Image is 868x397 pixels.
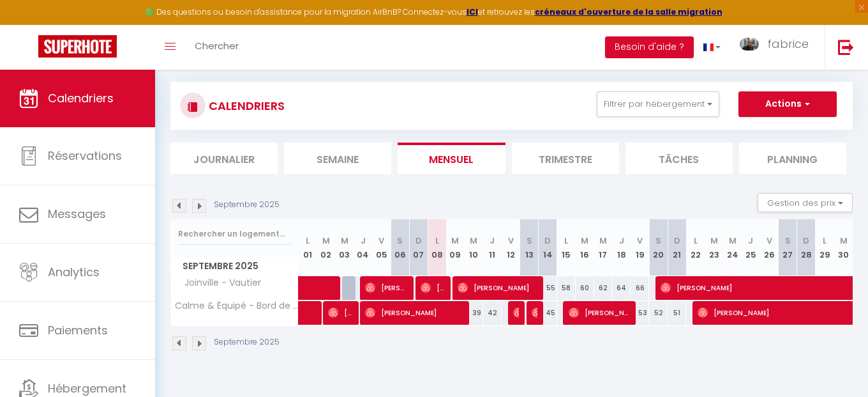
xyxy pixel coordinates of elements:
[619,235,624,247] abbr: J
[341,235,348,247] abbr: M
[10,5,49,43] button: Ouvrir le widget de chat LiveChat
[398,143,505,174] li: Mensuel
[535,6,722,17] a: créneaux d'ouverture de la salle migration
[668,301,686,325] div: 51
[48,206,106,222] span: Messages
[739,143,846,174] li: Planning
[409,219,428,276] th: 07
[612,219,631,276] th: 18
[48,380,126,396] span: Hébergement
[178,222,291,245] input: Rechercher un logement...
[490,235,495,247] abbr: J
[723,219,742,276] th: 24
[742,219,760,276] th: 25
[539,276,557,300] div: 55
[415,235,422,247] abbr: D
[738,91,837,117] button: Actions
[317,219,335,276] th: 02
[544,235,551,247] abbr: D
[299,219,317,276] th: 01
[185,25,248,70] a: Chercher
[365,276,408,300] span: [PERSON_NAME]
[779,219,797,276] th: 27
[594,276,613,300] div: 62
[797,219,816,276] th: 28
[840,235,848,247] abbr: M
[564,235,568,247] abbr: L
[520,219,539,276] th: 13
[674,235,680,247] abbr: D
[214,199,280,211] p: Septembre 2025
[467,6,478,17] a: ICI
[767,36,809,52] span: fabrice
[214,336,280,348] p: Septembre 2025
[594,219,613,276] th: 17
[48,322,108,338] span: Paiements
[686,219,705,276] th: 22
[428,219,446,276] th: 08
[649,219,668,276] th: 20
[823,235,827,247] abbr: L
[557,219,576,276] th: 15
[354,219,372,276] th: 04
[631,301,649,325] div: 53
[803,235,809,247] abbr: D
[637,235,643,247] abbr: V
[532,300,538,325] span: [PERSON_NAME]
[576,276,594,300] div: 60
[710,235,718,247] abbr: M
[512,143,619,174] li: Trimestre
[483,301,502,325] div: 42
[421,276,445,300] span: [DEMOGRAPHIC_DATA][PERSON_NAME]
[581,235,588,247] abbr: M
[816,219,834,276] th: 29
[372,219,391,276] th: 05
[631,276,649,300] div: 66
[694,235,698,247] abbr: L
[465,301,483,325] div: 39
[48,90,114,106] span: Calendriers
[668,219,686,276] th: 21
[527,235,532,247] abbr: S
[748,235,753,247] abbr: J
[465,219,483,276] th: 10
[328,300,353,325] span: [PERSON_NAME]
[625,143,733,174] li: Tâches
[513,300,520,325] span: [PERSON_NAME]
[605,36,694,58] button: Besoin d'aide ?
[649,301,668,325] div: 52
[378,235,384,247] abbr: V
[655,235,661,247] abbr: S
[451,235,459,247] abbr: M
[767,235,772,247] abbr: V
[365,300,464,325] span: [PERSON_NAME]
[597,91,719,117] button: Filtrer par hébergement
[38,35,117,58] img: Super Booking
[470,235,477,247] abbr: M
[306,235,310,247] abbr: L
[502,219,520,276] th: 12
[631,219,649,276] th: 19
[391,219,409,276] th: 06
[483,219,502,276] th: 11
[206,91,285,120] h3: CALENDRIERS
[48,148,122,164] span: Réservations
[284,143,391,174] li: Semaine
[785,235,791,247] abbr: S
[760,219,779,276] th: 26
[740,38,759,51] img: ...
[173,276,264,290] span: Joinville - Vautier
[569,300,631,325] span: [PERSON_NAME]
[170,143,278,174] li: Journalier
[838,39,854,55] img: logout
[539,301,557,325] div: 45
[729,235,737,247] abbr: M
[458,276,538,300] span: [PERSON_NAME]
[435,235,439,247] abbr: L
[48,264,100,280] span: Analytics
[397,235,403,247] abbr: S
[335,219,354,276] th: 03
[557,276,576,300] div: 58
